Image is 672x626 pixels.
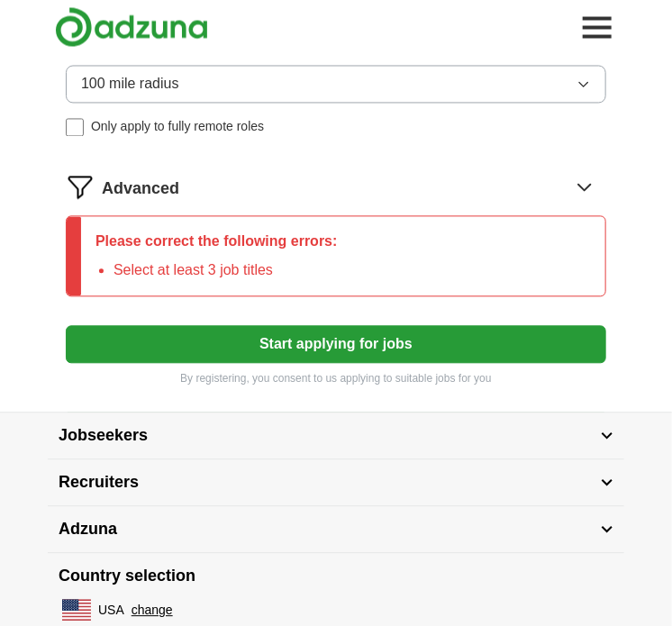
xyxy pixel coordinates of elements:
[601,526,613,534] img: toggle icon
[62,600,91,621] img: US flag
[91,118,264,137] span: Only apply to fully remote roles
[66,326,606,364] button: Start applying for jobs
[66,371,606,387] p: By registering, you consent to us applying to suitable jobs for you
[102,177,179,202] span: Advanced
[601,432,613,440] img: toggle icon
[48,554,624,600] h4: Country selection
[59,424,148,449] span: Jobseekers
[55,7,208,48] img: Adzuna logo
[95,231,338,253] p: Please correct the following errors:
[81,74,179,95] span: 100 mile radius
[601,479,613,487] img: toggle icon
[66,119,84,137] input: Only apply to fully remote roles
[114,260,338,282] li: Select at least 3 job titles
[577,8,617,48] button: Toggle main navigation menu
[132,602,173,621] button: change
[66,173,95,202] img: filter
[59,471,139,495] span: Recruiters
[59,518,117,542] span: Adzuna
[66,66,606,104] button: 100 mile radius
[98,602,124,621] span: USA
